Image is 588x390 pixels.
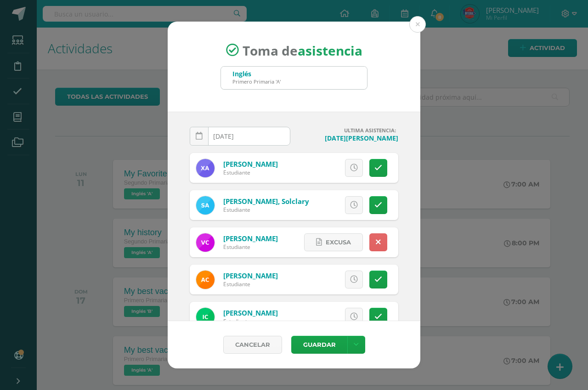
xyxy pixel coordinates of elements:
[223,206,309,214] div: Estudiante
[223,336,282,354] a: Cancelar
[223,271,278,280] a: [PERSON_NAME]
[232,78,281,85] div: Primero Primaria 'A'
[301,159,327,176] span: Excusa
[301,308,327,325] span: Excusa
[196,271,215,289] img: abc028ed6eed49b97b1c5c234ec72a6c.png
[223,243,278,251] div: Estudiante
[223,169,278,176] div: Estudiante
[196,196,215,215] img: 61b804cb5b33af1234d0cf2bd1c23871.png
[196,159,215,177] img: 4e03481a9bc5d23269554c350f93dc02.png
[291,336,347,354] button: Guardar
[243,41,362,59] span: Toma de
[409,16,426,33] button: Close (Esc)
[304,233,363,251] a: Excusa
[301,197,327,214] span: Excusa
[221,67,367,89] input: Busca un grado o sección aquí...
[196,233,215,252] img: 00b6171c024bb4015540310eaf555172.png
[190,127,290,145] input: Fecha de Inasistencia
[196,308,215,326] img: 456138d20faeff491b82e6b967169e70.png
[223,280,278,288] div: Estudiante
[223,308,278,317] a: [PERSON_NAME]
[223,159,278,169] a: [PERSON_NAME]
[223,197,309,206] a: [PERSON_NAME], Solclary
[326,234,351,251] span: Excusa
[301,271,327,288] span: Excusa
[223,234,278,243] a: [PERSON_NAME]
[298,134,398,142] h4: [DATE][PERSON_NAME]
[232,69,281,78] div: Inglés
[298,127,398,134] h4: ULTIMA ASISTENCIA:
[298,41,362,59] strong: asistencia
[223,317,278,325] div: Estudiante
